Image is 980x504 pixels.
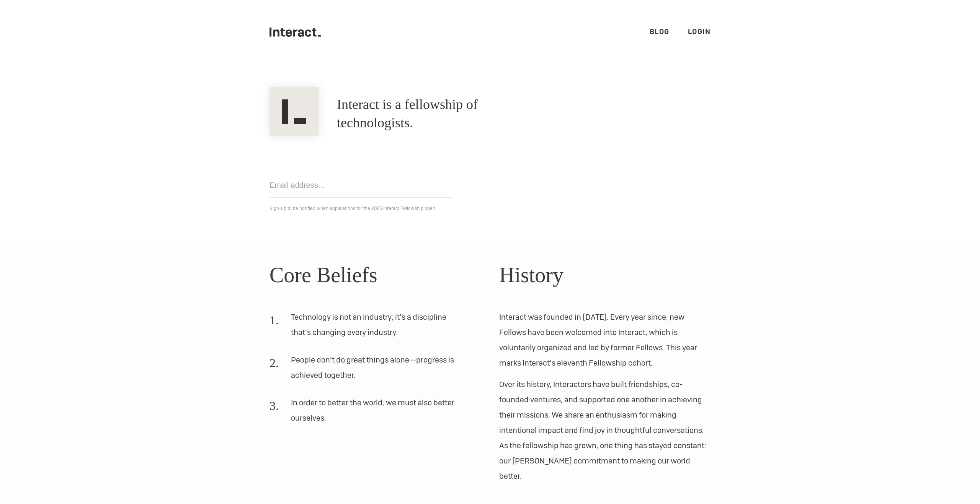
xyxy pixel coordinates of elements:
p: Over its history, Interacters have built friendships, co-founded ventures, and supported one anot... [499,377,710,484]
li: In order to better the world, we must also better ourselves. [269,395,462,432]
h1: Interact is a fellowship of technologists. [337,96,544,132]
img: Interact Logo [269,87,318,136]
a: Blog [650,27,670,36]
input: Email address... [269,173,453,198]
li: People don’t do great things alone—progress is achieved together. [269,352,462,389]
h2: Core Beliefs [269,259,481,291]
p: Sign-up to be notified when applications for the 2025 Interact Fellowship open. [269,204,710,213]
p: Interact was founded in [DATE]. Every year since, new Fellows have been welcomed into Interact, w... [499,309,710,371]
h2: History [499,259,710,291]
a: Login [688,27,711,36]
li: Technology is not an industry; it’s a discipline that’s changing every industry. [269,309,462,346]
